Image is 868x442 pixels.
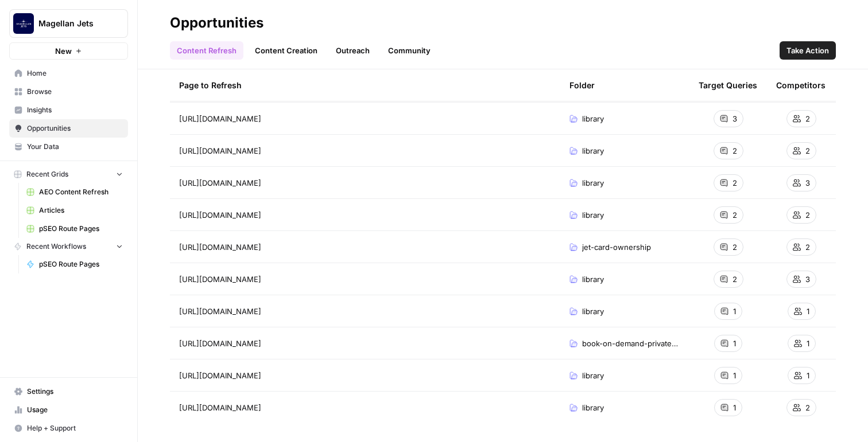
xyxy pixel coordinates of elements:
[27,87,123,97] span: Browse
[582,306,604,317] span: library
[179,402,261,413] span: [URL][DOMAIN_NAME]
[9,83,128,101] a: Browse
[582,145,604,157] span: library
[807,370,809,381] span: 1
[179,69,551,101] div: Page to Refresh
[582,241,651,253] span: jet-card-ownership
[9,419,128,437] button: Help + Support
[179,209,261,221] span: [URL][DOMAIN_NAME]
[179,338,261,349] span: [URL][DOMAIN_NAME]
[805,402,810,413] span: 2
[9,138,128,156] a: Your Data
[9,238,128,255] button: Recent Workflows
[179,145,261,157] span: [URL][DOMAIN_NAME]
[39,205,123,216] span: Articles
[179,306,261,317] span: [URL][DOMAIN_NAME]
[27,142,123,152] span: Your Data
[807,338,809,349] span: 1
[9,166,128,183] button: Recent Grids
[733,145,737,157] span: 2
[9,9,128,38] button: Workspace: Magellan Jets
[179,370,261,381] span: [URL][DOMAIN_NAME]
[733,209,737,221] span: 2
[27,405,123,415] span: Usage
[21,220,128,238] a: pSEO Route Pages
[786,45,829,56] span: Take Action
[38,18,108,29] span: Magellan Jets
[9,42,128,60] button: New
[733,306,736,317] span: 1
[170,14,263,32] div: Opportunities
[699,69,757,101] div: Target Queries
[733,113,737,124] span: 3
[27,123,123,134] span: Opportunities
[170,41,243,60] a: Content Refresh
[9,64,128,83] a: Home
[329,41,377,60] a: Outreach
[582,273,604,285] span: library
[9,101,128,119] a: Insights
[27,423,123,433] span: Help + Support
[582,338,680,349] span: book-on-demand-private-jet-charter-flights
[179,273,261,285] span: [URL][DOMAIN_NAME]
[805,241,810,253] span: 2
[776,69,826,101] div: Competitors
[21,255,128,273] a: pSEO Route Pages
[248,41,324,60] a: Content Creation
[582,370,604,381] span: library
[26,169,68,179] span: Recent Grids
[733,241,737,253] span: 2
[733,338,736,349] span: 1
[179,113,261,124] span: [URL][DOMAIN_NAME]
[807,306,809,317] span: 1
[26,241,86,252] span: Recent Workflows
[780,41,836,60] button: Take Action
[55,45,72,57] span: New
[9,401,128,419] a: Usage
[39,187,123,197] span: AEO Content Refresh
[582,209,604,221] span: library
[27,386,123,397] span: Settings
[733,402,736,413] span: 1
[569,69,595,101] div: Folder
[39,259,123,269] span: pSEO Route Pages
[805,145,810,157] span: 2
[39,224,123,234] span: pSEO Route Pages
[805,273,810,285] span: 3
[21,183,128,201] a: AEO Content Refresh
[9,382,128,401] a: Settings
[9,119,128,138] a: Opportunities
[582,113,604,124] span: library
[733,370,736,381] span: 1
[381,41,437,60] a: Community
[21,201,128,220] a: Articles
[805,177,810,189] span: 3
[582,177,604,189] span: library
[733,177,737,189] span: 2
[733,273,737,285] span: 2
[13,13,34,34] img: Magellan Jets Logo
[805,209,810,221] span: 2
[27,105,123,115] span: Insights
[805,113,810,124] span: 2
[179,241,261,253] span: [URL][DOMAIN_NAME]
[582,402,604,413] span: library
[27,68,123,79] span: Home
[179,177,261,189] span: [URL][DOMAIN_NAME]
